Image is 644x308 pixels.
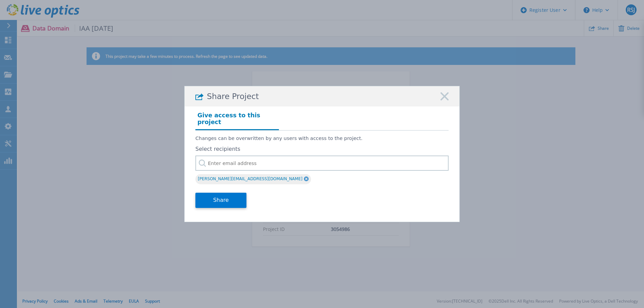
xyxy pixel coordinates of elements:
[195,193,246,208] button: Share
[195,110,279,130] h4: Give access to this project
[195,136,449,141] p: Changes can be overwritten by any users with access to the project.
[195,146,449,152] label: Select recipients
[195,156,449,171] input: Enter email address
[207,92,259,101] span: Share Project
[195,174,311,184] div: [PERSON_NAME][EMAIL_ADDRESS][DOMAIN_NAME]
